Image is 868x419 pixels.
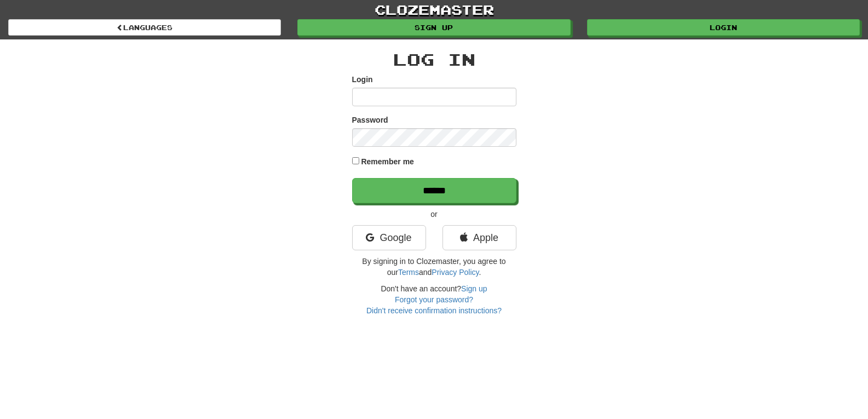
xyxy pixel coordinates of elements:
label: Password [352,114,388,125]
a: Sign up [461,284,487,293]
h2: Log In [352,50,516,68]
a: Terms [398,268,419,277]
a: Privacy Policy [432,268,479,277]
a: Languages [8,19,281,36]
div: Don't have an account? [352,283,516,316]
p: or [352,209,516,220]
a: Google [352,225,426,250]
a: Forgot your password? [395,295,473,304]
a: Didn't receive confirmation instructions? [366,306,502,315]
p: By signing in to Clozemaster, you agree to our and . [352,256,516,278]
a: Apple [442,225,516,250]
label: Remember me [361,156,414,167]
a: Login [587,19,860,36]
a: Sign up [297,19,570,36]
label: Login [352,74,373,85]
